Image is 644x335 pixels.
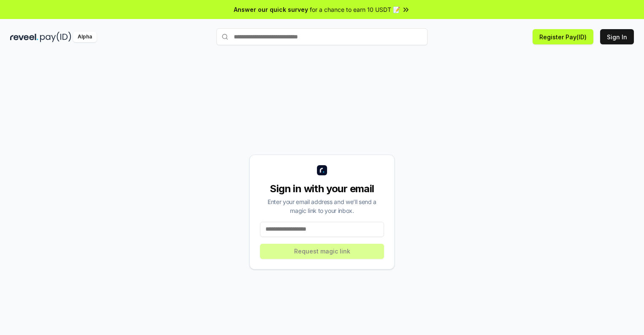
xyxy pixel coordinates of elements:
div: Enter your email address and we’ll send a magic link to your inbox. [260,197,384,215]
img: reveel_dark [10,32,38,42]
span: Answer our quick survey [234,5,308,14]
span: for a chance to earn 10 USDT 📝 [310,5,400,14]
button: Sign In [600,29,634,44]
img: logo_small [317,165,327,175]
img: pay_id [40,32,71,42]
div: Sign in with your email [260,182,384,196]
div: Alpha [73,32,97,42]
button: Register Pay(ID) [533,29,593,44]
